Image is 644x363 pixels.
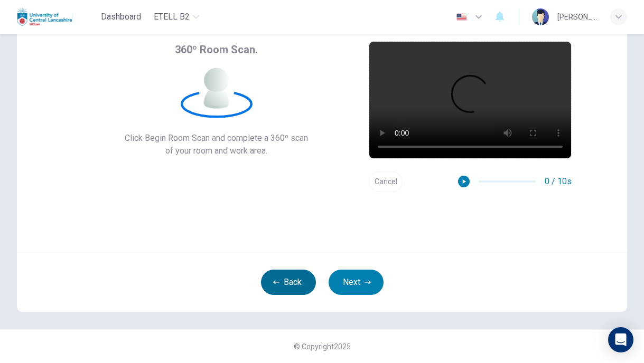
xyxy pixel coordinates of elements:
span: 360º Room Scan. [175,41,258,58]
span: of your room and work area. [125,145,308,157]
div: [PERSON_NAME] [557,11,598,23]
img: Uclan logo [17,6,72,27]
img: Profile picture [532,8,549,25]
button: eTELL B2 [150,7,203,26]
span: 0 / 10s [545,175,572,188]
button: Back [261,270,316,295]
span: Dashboard [101,11,141,23]
button: Cancel [369,171,403,192]
button: Next [329,270,384,295]
div: Open Intercom Messenger [608,327,633,352]
span: eTELL B2 [154,11,190,23]
img: en [455,13,468,21]
span: Click Begin Room Scan and complete a 360º scan [125,132,308,145]
span: © Copyright 2025 [294,342,351,351]
button: Dashboard [97,7,145,26]
a: Uclan logo [17,6,97,27]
